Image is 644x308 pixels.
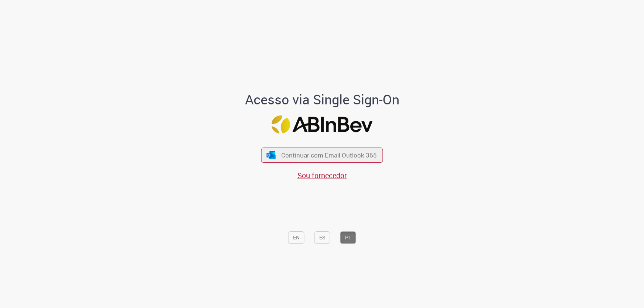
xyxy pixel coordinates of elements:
span: Continuar com Email Outlook 365 [281,151,377,159]
img: Logo ABInBev [272,116,373,134]
button: EN [288,231,304,244]
button: ícone Azure/Microsoft 360 Continuar com Email Outlook 365 [261,148,383,163]
button: PT [340,231,356,244]
a: Sou fornecedor [297,170,347,180]
img: ícone Azure/Microsoft 360 [266,151,276,159]
button: ES [314,231,330,244]
h1: Acesso via Single Sign-On [220,92,424,107]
